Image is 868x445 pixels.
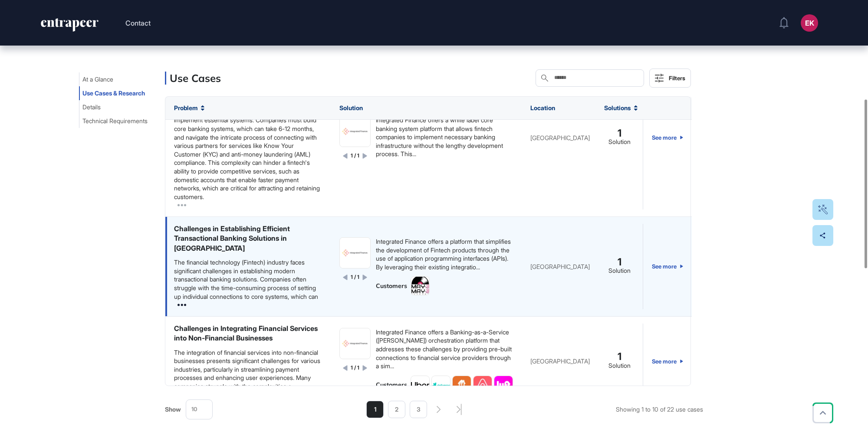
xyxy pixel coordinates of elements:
span: Show [165,406,181,413]
div: [GEOGRAPHIC_DATA] [530,358,587,364]
img: image [340,244,370,261]
div: 1 / 1 [351,274,359,281]
div: Filters [669,75,685,82]
button: Contact [125,17,151,29]
img: image [494,376,513,394]
span: Problem [174,105,197,111]
span: Location [530,105,555,111]
div: [GEOGRAPHIC_DATA] [530,263,587,270]
div: The financial technology (fintech) industry faces significant challenges in launching new product... [174,91,322,201]
a: See more [652,224,683,309]
a: image [431,376,450,395]
a: image [452,376,471,395]
img: image [411,277,429,295]
a: See more [652,66,683,209]
span: Solutions [604,105,631,111]
img: image [473,376,492,394]
span: 1 [618,258,621,266]
a: entrapeer-logo [40,18,99,35]
button: Technical Requirements [79,114,151,128]
span: 10 [191,406,197,412]
button: At a Glance [79,72,117,86]
li: 3 [410,401,427,418]
span: Technical Requirements [82,118,148,124]
a: image [339,328,371,359]
div: search-pagination-next-button [437,406,441,413]
div: Challenges in Integrating Financial Services into Non-Financial Businesses [174,324,322,343]
a: image [411,276,430,295]
div: Solution [608,138,631,146]
a: See more [652,324,683,399]
div: 1 / 1 [351,364,359,372]
span: Details [82,104,101,111]
img: image [340,335,370,352]
button: EK [801,14,818,32]
div: Integrated Finance offers a platform that simplifies the development of Fintech products through ... [376,237,513,271]
div: Integrated Finance offers a white label core banking system platform that allows fintech companie... [376,116,513,158]
img: image [340,123,370,140]
div: The integration of financial services into non-financial businesses presents significant challeng... [174,348,322,391]
a: image [473,376,492,395]
span: Solution [339,105,363,111]
div: Customers [376,282,407,291]
li: 1 [366,401,384,418]
img: image [411,382,429,389]
button: Details [79,100,104,114]
div: Showing 1 to 10 of 22 use cases [616,406,703,413]
img: image [432,380,450,390]
img: image [453,376,471,394]
div: Solution [608,362,631,370]
div: 1 / 1 [351,152,359,160]
a: image [339,116,371,147]
div: Challenges in Establishing Efficient Transactional Banking Solutions in [GEOGRAPHIC_DATA] [174,224,322,253]
div: [GEOGRAPHIC_DATA] [530,134,587,141]
span: 1 [618,129,621,137]
a: image [339,237,371,268]
div: search-pagination-last-page-button [457,404,462,415]
button: Use Cases & Research [79,86,148,100]
span: At a Glance [82,76,113,83]
div: Integrated Finance offers a Banking-as-a-Service ([PERSON_NAME]) orchestration platform that addr... [376,328,513,370]
li: 2 [388,401,405,418]
span: 1 [618,353,621,361]
a: image [494,376,513,395]
button: Filters [649,69,691,88]
div: Solution [608,267,631,275]
a: image [411,376,430,395]
h3: Use Cases [170,72,221,85]
span: Use Cases & Research [82,90,145,97]
div: Customers [376,381,407,389]
div: The financial technology (Fintech) industry faces significant challenges in establishing modern t... [174,258,322,301]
